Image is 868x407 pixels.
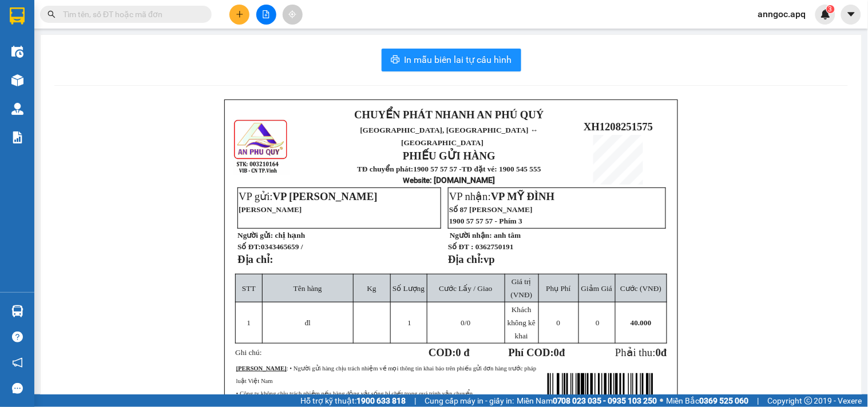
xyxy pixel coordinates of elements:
[483,253,495,265] span: vp
[300,394,406,407] span: Hỗ trợ kỹ thuật:
[229,5,249,25] button: plus
[294,284,322,293] span: Tên hàng
[414,394,416,407] span: |
[233,118,290,175] img: logo
[491,190,555,202] span: VP MỸ ĐÌNH
[283,5,303,25] button: aim
[449,205,533,214] span: Số 87 [PERSON_NAME]
[239,205,302,214] span: [PERSON_NAME]
[407,318,411,327] span: 1
[456,346,470,358] span: 0 đ
[494,231,521,240] span: anh tâm
[581,284,612,293] span: Giảm Giá
[261,242,303,251] span: 0343465659 /
[660,398,664,403] span: ⚪️
[367,284,376,293] span: Kg
[620,284,661,293] span: Cước (VNĐ)
[256,5,276,25] button: file-add
[462,165,541,173] strong: TĐ đặt vé: 1900 545 555
[758,394,759,407] span: |
[237,231,273,240] strong: Người gửi:
[553,396,657,405] strong: 0708 023 035 - 0935 103 250
[6,62,13,118] img: logo
[357,165,413,173] strong: TĐ chuyển phát:
[288,10,296,18] span: aim
[239,190,377,202] span: VP gửi:
[405,53,512,67] span: In mẫu biên lai tự cấu hình
[47,10,56,18] span: search
[425,394,514,407] span: Cung cấp máy in - giấy in:
[391,55,400,66] span: printer
[236,390,473,397] span: • Công ty không chịu trách nhiệm nếu hàng động vật sống bị chết trong quá trình vận chuyển
[237,253,273,265] strong: Địa chỉ:
[236,365,287,372] strong: [PERSON_NAME]
[242,284,256,293] span: STT
[449,190,555,202] span: VP nhận:
[403,176,430,185] span: Website
[509,346,565,358] strong: Phí COD: đ
[700,396,749,405] strong: 0369 525 060
[356,396,406,405] strong: 1900 633 818
[11,131,23,143] img: solution-icon
[749,7,815,21] span: anngoc.apq
[12,357,23,368] span: notification
[12,332,23,342] span: question-circle
[461,318,465,327] span: 0
[667,394,749,407] span: Miền Bắc
[554,346,559,358] span: 0
[414,165,462,173] strong: 1900 57 57 57 -
[236,10,244,18] span: plus
[403,150,496,162] strong: PHIẾU GỬI HÀNG
[393,284,425,293] span: Số Lượng
[827,5,835,13] sup: 3
[439,284,492,293] span: Cước Lấy / Giao
[11,103,23,115] img: warehouse-icon
[448,242,474,251] strong: Số ĐT :
[235,348,261,357] span: Ghi chú:
[275,231,306,240] span: chị hạnh
[804,397,812,405] span: copyright
[475,242,514,251] span: 0362750191
[429,346,470,358] strong: COD:
[511,277,533,299] span: Giá trị (VNĐ)
[841,5,861,25] button: caret-down
[517,394,657,407] span: Miền Nam
[305,318,311,327] span: đl
[360,126,538,147] span: [GEOGRAPHIC_DATA], [GEOGRAPHIC_DATA] ↔ [GEOGRAPHIC_DATA]
[262,10,270,18] span: file-add
[508,305,536,340] span: Khách không kê khai
[15,49,100,87] span: [GEOGRAPHIC_DATA], [GEOGRAPHIC_DATA] ↔ [GEOGRAPHIC_DATA]
[546,284,570,293] span: Phụ Phí
[821,9,831,19] img: icon-new-feature
[403,175,496,185] strong: : [DOMAIN_NAME]
[596,318,600,327] span: 0
[237,242,303,251] strong: Số ĐT:
[11,305,23,317] img: warehouse-icon
[656,346,661,358] span: 0
[829,5,833,13] span: 3
[354,109,544,121] strong: CHUYỂN PHÁT NHANH AN PHÚ QUÝ
[661,346,667,358] span: đ
[11,74,23,86] img: warehouse-icon
[846,9,857,19] span: caret-down
[247,318,251,327] span: 1
[450,231,492,240] strong: Người nhận:
[382,49,521,71] button: printerIn mẫu biên lai tự cấu hình
[461,318,471,327] span: /0
[16,9,98,46] strong: CHUYỂN PHÁT NHANH AN PHÚ QUÝ
[11,46,23,58] img: warehouse-icon
[273,190,378,202] span: VP [PERSON_NAME]
[63,8,198,21] input: Tìm tên, số ĐT hoặc mã đơn
[584,121,653,133] span: XH1208251575
[449,217,522,225] span: 1900 57 57 57 - Phím 3
[236,365,537,384] span: : • Người gửi hàng chịu trách nhiệm về mọi thông tin khai báo trên phiếu gửi đơn hàng trước pháp ...
[557,318,561,327] span: 0
[631,318,652,327] span: 40.000
[448,253,483,265] strong: Địa chỉ:
[615,346,667,358] span: Phải thu:
[10,7,25,25] img: logo-vxr
[12,383,23,394] span: message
